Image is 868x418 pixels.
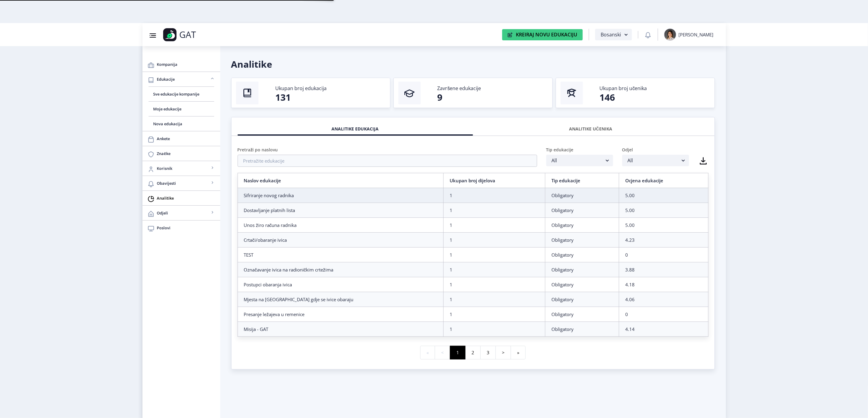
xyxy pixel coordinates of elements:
div: 0 [625,311,702,317]
div: Ukupan broj edukacija [275,85,392,91]
span: Edukacije [157,76,209,83]
div: Obligatory [551,207,613,213]
img: thumbnail [398,82,421,104]
span: Ankete [157,135,215,142]
div: 1 [450,222,539,228]
div: 146 [600,94,716,100]
button: 1 [450,346,465,359]
button: 2 [465,346,481,359]
a: Ankete [142,131,220,146]
button: All [546,155,613,166]
div: 4.06 [625,296,702,302]
div: 1 [450,192,539,198]
h1: Analitike [231,57,715,72]
a: Edukacije [142,72,220,86]
button: 3 [480,346,496,359]
nb-icon: Preuzmite kao CSV [698,155,708,165]
div: Obligatory [551,267,613,273]
div: ANALITIKE UČENIKA [478,122,704,136]
div: Postupci obaranja ivica [244,281,437,288]
div: Sifriranje novog radnika [244,192,437,198]
a: Naslov edukacije [244,177,281,184]
div: Obligatory [551,326,613,332]
button: All [622,155,689,166]
img: thumbnail [561,82,583,104]
span: Analitike [157,194,215,202]
a: Ocjena edukacije [625,177,663,184]
a: Kompanija [142,57,220,72]
div: 1 [450,237,539,243]
div: 5.00 [625,222,702,228]
div: Crtači/obaranje ivica [244,237,437,243]
div: 0 [625,252,702,258]
div: Misija - GAT [244,326,437,332]
span: Značke [157,150,215,157]
a: Značke [142,146,220,161]
div: Obligatory [551,252,613,258]
div: 5.00 [625,207,702,213]
button: > [496,346,511,359]
div: ANALITIKE EDUKACIJA [242,122,468,136]
div: Obligatory [551,237,613,243]
img: create-new-education-icon.svg [508,32,513,37]
p: GAT [180,32,196,38]
span: Odjeli [157,209,209,217]
div: Obligatory [551,296,613,302]
div: Presanje ležajeva u remenice [244,311,437,317]
div: Obligatory [551,222,613,228]
div: 9 [437,94,554,100]
div: 4.14 [625,326,702,332]
a: Nova edukacija [149,116,214,131]
a: Tip edukacije [551,177,580,184]
input: Pretražite edukacije [238,155,537,167]
button: Bosanski [595,29,632,40]
button: Kreiraj Novu Edukaciju [502,29,583,40]
span: Poslovi [157,224,215,231]
div: 1 [450,296,539,302]
a: Analitike [142,191,220,205]
div: Mjesta na [GEOGRAPHIC_DATA] gdje se ivice obaraju [244,296,437,302]
button: » [511,346,526,359]
div: 1 [450,311,539,317]
div: TEST [244,252,437,258]
a: Poslovi [142,221,220,235]
span: Sve edukacije kompanije [153,90,209,98]
span: Moje edukacije [153,105,209,113]
a: GAT [163,28,235,41]
div: Dostavljanje platnih lista [244,207,437,213]
a: Odjeli [142,206,220,220]
div: 1 [450,252,539,258]
div: Završene edukacije [437,85,554,91]
div: 1 [450,281,539,288]
a: Sve edukacije kompanije [149,87,214,101]
div: 131 [275,94,392,100]
span: Obavijesti [157,180,209,187]
a: Moje edukacije [149,102,214,116]
div: Ukupan broj učenika [600,85,716,91]
div: Unos žiro računa radnika [244,222,437,228]
a: Korisnik [142,161,220,176]
div: Obligatory [551,281,613,288]
div: Tip edukacije [546,147,613,155]
div: Označavanje ivica na radioničkim crtežima [244,267,437,273]
a: Obavijesti [142,176,220,190]
span: Korisnik [157,165,209,172]
div: [PERSON_NAME] [679,32,714,38]
div: Odjel [622,147,689,155]
div: 3.88 [625,267,702,273]
img: thumbnail [236,82,259,104]
div: 1 [450,326,539,332]
div: 4.23 [625,237,702,243]
div: Obligatory [551,311,613,317]
span: Nova edukacija [153,120,209,127]
div: Pretraži po naslovu [238,147,537,155]
div: Obligatory [551,192,613,198]
a: Ukupan broj dijelova [450,177,495,184]
div: 4.18 [625,281,702,288]
div: 1 [450,267,539,273]
div: 1 [450,207,539,213]
div: 5.00 [625,192,702,198]
span: Kompanija [157,61,215,68]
